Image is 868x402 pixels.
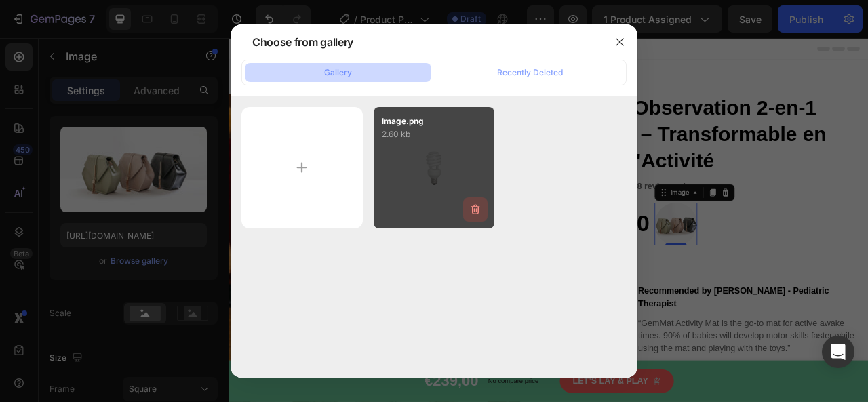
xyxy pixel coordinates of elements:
[252,34,353,50] div: Choose from gallery
[429,313,509,394] img: Alt Image
[324,66,352,79] div: Gallery
[429,71,814,174] h1: Tour d'Observation 2-en-1 Voiture – Transformable en Table d'Activité
[382,115,487,127] p: Image.png
[245,63,431,82] button: Gallery
[382,127,487,141] p: 2.60 kb
[542,209,596,264] img: image_demo.jpg
[498,181,583,197] p: (1298 reviewers)
[497,66,563,79] div: Recently Deleted
[822,336,854,368] div: Open Intercom Messenger
[521,314,812,346] p: Recommended by [PERSON_NAME] - Pediatric Therapist
[429,218,536,256] div: €239,00
[437,63,623,82] button: Recently Deleted
[559,190,588,203] div: Image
